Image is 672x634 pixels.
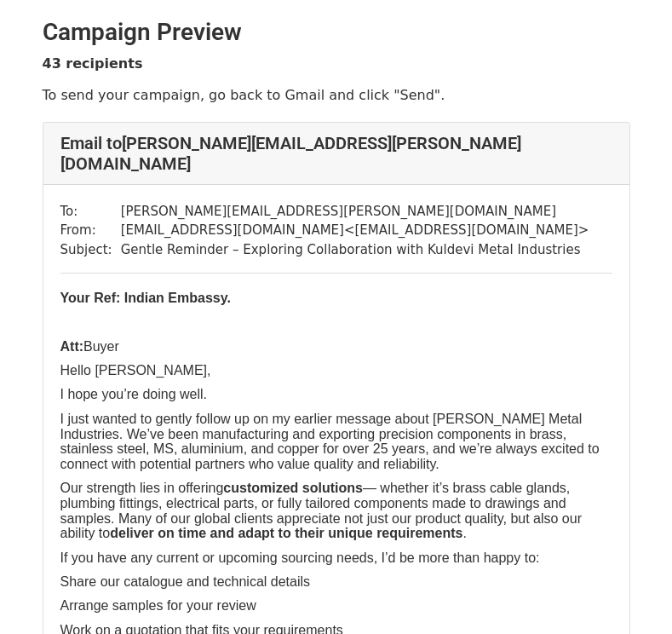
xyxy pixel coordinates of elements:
[60,574,311,589] span: Share our catalogue and technical details
[43,55,143,72] strong: 43 recipients
[110,526,462,540] b: deliver on time and adapt to their unique requirements
[60,550,540,565] span: If you have any current or upcoming sourcing needs, I’d be more than happy to:
[121,202,589,222] td: [PERSON_NAME][EMAIL_ADDRESS][PERSON_NAME][DOMAIN_NAME]
[60,133,612,174] h4: Email to [PERSON_NAME][EMAIL_ADDRESS][PERSON_NAME][DOMAIN_NAME]
[60,339,84,354] span: Att:
[83,339,119,354] span: Buyer
[60,221,121,240] td: From:
[60,363,211,378] span: Hello [PERSON_NAME],
[60,240,121,260] td: Subject:
[121,240,589,260] td: Gentle Reminder – Exploring Collaboration with Kuldevi Metal Industries
[60,481,582,540] span: Our strength lies in offering — whether it’s brass cable glands, plumbing fittings, electrical pa...
[60,598,256,613] span: Arrange samples for your review
[121,221,589,240] td: [EMAIL_ADDRESS][DOMAIN_NAME] < [EMAIL_ADDRESS][DOMAIN_NAME] >
[43,18,630,47] h2: Campaign Preview
[60,202,121,222] td: To:
[60,291,231,305] span: Your Ref: Indian Embassy.
[223,481,363,495] b: customized solutions
[60,387,208,401] span: I hope you’re doing well.
[60,412,600,471] span: I just wanted to gently follow up on my earlier message about [PERSON_NAME] Metal Industries. We’...
[43,86,630,104] p: To send your campaign, go back to Gmail and click "Send".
